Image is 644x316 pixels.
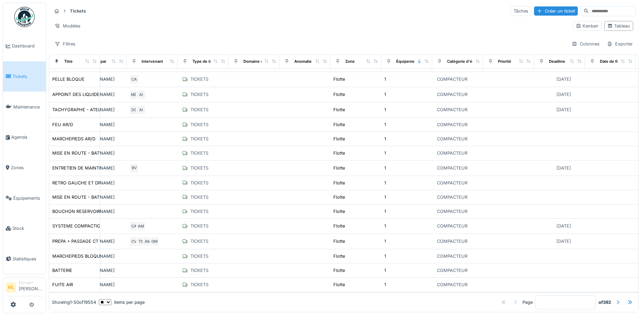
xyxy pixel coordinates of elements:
[604,39,636,49] div: Exporter
[333,238,345,244] div: Flotte
[3,213,46,244] a: Stock
[437,180,467,186] div: COMPACTEUR
[52,91,102,98] div: APPOINT DES LIQUIDES
[333,121,345,128] div: Flotte
[243,59,282,64] div: Domaine d'expertise
[19,280,43,295] li: [PERSON_NAME]
[52,208,117,215] div: BOUCHON RESERVOIR GASOIL
[447,59,492,64] div: Catégorie d'équipement
[52,76,85,82] div: PELLE BLOQUE
[78,165,124,171] div: [PERSON_NAME]
[384,136,386,142] div: 1
[190,194,208,200] div: TICKETS
[52,21,84,31] div: Modèles
[333,223,345,229] div: Flotte
[78,121,124,128] div: [PERSON_NAME]
[136,90,146,99] div: AI
[3,31,46,61] a: Dashboard
[190,281,208,288] div: TICKETS
[190,238,208,244] div: TICKETS
[3,61,46,92] a: Tickets
[384,165,386,171] div: 1
[333,150,345,156] div: Flotte
[6,282,16,293] li: ML
[78,223,124,229] div: Tibi Setup
[190,121,208,128] div: TICKETS
[384,121,386,128] div: 1
[437,281,467,288] div: COMPACTEUR
[600,59,634,64] div: Date de fin prévue
[384,106,386,113] div: 1
[569,39,603,49] div: Colonnes
[190,253,208,259] div: TICKETS
[437,106,467,113] div: COMPACTEUR
[384,281,386,288] div: 1
[150,237,159,246] div: GM
[6,280,43,296] a: ML Manager[PERSON_NAME]
[142,59,163,64] div: Intervenant
[78,194,124,200] div: [PERSON_NAME]
[52,136,95,142] div: MARCHEPIEDS AR/D
[129,221,139,231] div: CA
[13,104,43,110] span: Maintenance
[78,267,124,274] div: [PERSON_NAME]
[437,253,467,259] div: COMPACTEUR
[599,299,611,305] strong: of 392
[129,75,139,84] div: CA
[78,150,124,156] div: [PERSON_NAME]
[333,194,345,200] div: Flotte
[294,59,312,64] div: Anomalie
[13,73,43,80] span: Tickets
[190,208,208,215] div: TICKETS
[384,180,386,186] div: 1
[11,134,43,140] span: Agenda
[3,244,46,274] a: Statistiques
[437,136,467,142] div: COMPACTEUR
[607,23,630,29] div: Tableau
[498,59,511,64] div: Priorité
[190,180,208,186] div: TICKETS
[190,91,208,98] div: TICKETS
[333,208,345,215] div: Flotte
[190,106,208,113] div: TICKETS
[136,237,146,246] div: TG
[14,7,35,27] img: Badge_color-CXgf-gQk.svg
[78,208,124,215] div: [PERSON_NAME]
[384,238,386,244] div: 1
[345,59,355,64] div: Zone
[136,221,146,231] div: AM
[192,59,219,64] div: Type de ticket
[384,76,386,82] div: 1
[52,253,103,259] div: MARCHEPIEDS BLOQUE
[437,91,467,98] div: COMPACTEUR
[437,76,467,82] div: COMPACTEUR
[78,238,124,244] div: [PERSON_NAME]
[52,165,150,171] div: ENTRETIEN DE MAINTENANCE + PASSAGE CT
[333,106,345,113] div: Flotte
[190,150,208,156] div: TICKETS
[78,76,124,82] div: [PERSON_NAME]
[384,91,386,98] div: 1
[52,238,98,244] div: PREPA + PASSAGE CT
[190,165,208,171] div: TICKETS
[52,267,72,274] div: BATTERIE
[78,253,124,259] div: [PERSON_NAME]
[556,223,571,229] div: [DATE]
[78,106,124,113] div: [PERSON_NAME]
[13,195,43,201] span: Équipements
[437,208,467,215] div: COMPACTEUR
[52,194,111,200] div: MISE EN ROUTE - BATTERIE
[11,164,43,171] span: Zones
[437,194,467,200] div: COMPACTEUR
[3,153,46,183] a: Zones
[3,183,46,213] a: Équipements
[437,267,467,274] div: COMPACTEUR
[556,91,571,98] div: [DATE]
[13,256,43,262] span: Statistiques
[396,59,419,64] div: Équipement
[190,76,208,82] div: TICKETS
[78,136,124,142] div: [PERSON_NAME]
[437,223,467,229] div: COMPACTEUR
[333,91,345,98] div: Flotte
[333,281,345,288] div: Flotte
